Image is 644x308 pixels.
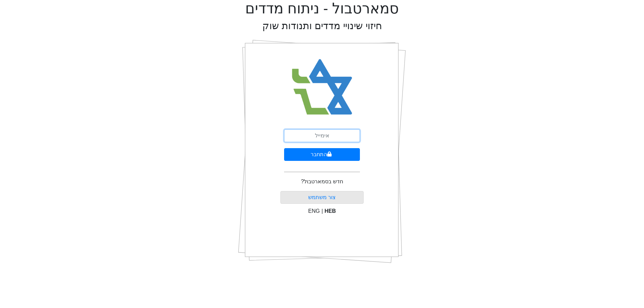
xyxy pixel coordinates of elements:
span: ENG [308,208,320,214]
span: HEB [325,208,336,214]
p: חדש בסמארטבול? [301,178,343,186]
button: צור משתמש [280,191,364,204]
h2: חיזוי שינויי מדדים ותנודות שוק [262,20,382,32]
span: | [321,208,323,214]
button: התחבר [284,148,360,161]
input: אימייל [284,129,360,142]
a: צור משתמש [308,194,336,200]
img: Smart Bull [286,50,359,124]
